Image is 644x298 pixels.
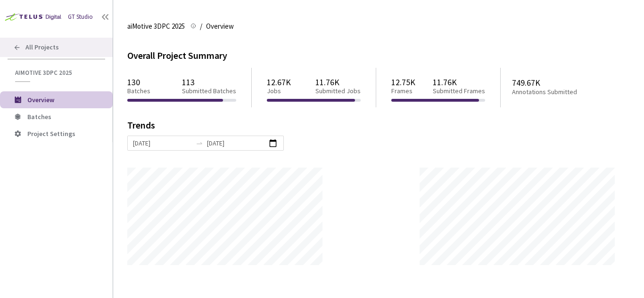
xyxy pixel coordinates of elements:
span: Overview [27,96,54,104]
p: Submitted Batches [182,87,236,95]
p: Batches [127,87,150,95]
p: Annotations Submitted [512,88,614,96]
span: Overview [206,21,234,32]
p: Submitted Jobs [315,87,361,95]
p: 130 [127,77,150,87]
div: GT Studio [68,13,93,22]
p: Frames [391,87,415,95]
input: Start date [133,138,192,148]
div: Overall Project Summary [127,49,630,63]
span: aiMotive 3DPC 2025 [15,69,99,77]
input: End date [207,138,266,148]
p: 12.67K [267,77,291,87]
p: 749.67K [512,78,614,88]
li: / [200,21,202,32]
p: 11.76K [433,77,485,87]
p: Submitted Frames [433,87,485,95]
span: Batches [27,113,51,121]
p: 11.76K [315,77,361,87]
p: 113 [182,77,236,87]
span: to [196,139,203,147]
span: Project Settings [27,129,75,138]
span: aiMotive 3DPC 2025 [127,21,185,32]
p: 12.75K [391,77,415,87]
p: Jobs [267,87,291,95]
span: All Projects [25,43,59,51]
div: Trends [127,121,617,136]
span: swap-right [196,139,203,147]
